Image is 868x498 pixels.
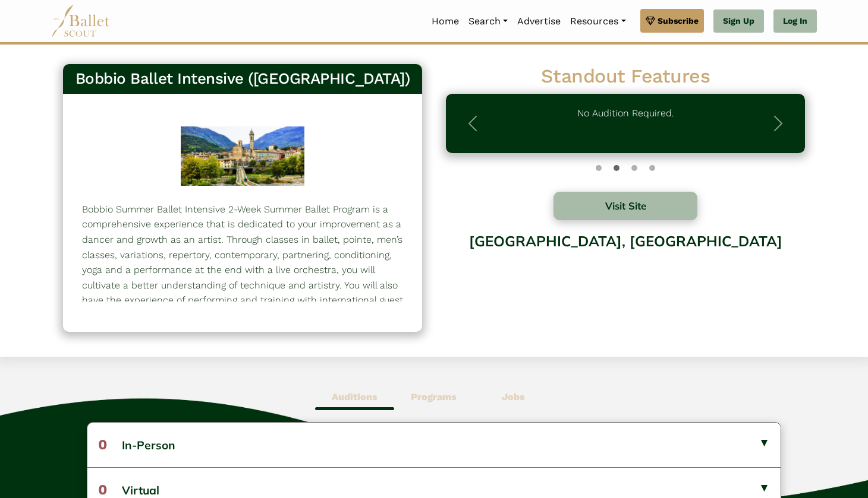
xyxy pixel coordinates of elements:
[82,202,403,414] p: Bobbio Summer Ballet Intensive 2-Week Summer Ballet Program is a comprehensive experience that is...
[713,9,764,33] a: Sign Up
[502,391,525,402] b: Jobs
[464,9,512,34] a: Search
[565,9,630,34] a: Resources
[658,14,699,27] span: Subscribe
[773,9,817,33] a: Log In
[427,9,464,34] a: Home
[512,9,565,34] a: Advertise
[98,481,107,498] span: 0
[640,9,704,33] a: Subscribe
[446,64,805,89] h2: Standout Features
[614,159,619,177] button: Slide 1
[332,391,378,402] b: Auditions
[553,192,697,220] button: Visit Site
[98,436,107,453] span: 0
[631,159,637,177] button: Slide 2
[646,14,655,27] img: gem.svg
[577,106,674,141] p: No Audition Required.
[446,224,805,319] div: [GEOGRAPHIC_DATA], [GEOGRAPHIC_DATA]
[596,159,602,177] button: Slide 0
[411,391,457,402] b: Programs
[649,159,655,177] button: Slide 3
[73,69,413,89] h3: Bobbio Ballet Intensive ([GEOGRAPHIC_DATA])
[87,423,781,467] button: 0In-Person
